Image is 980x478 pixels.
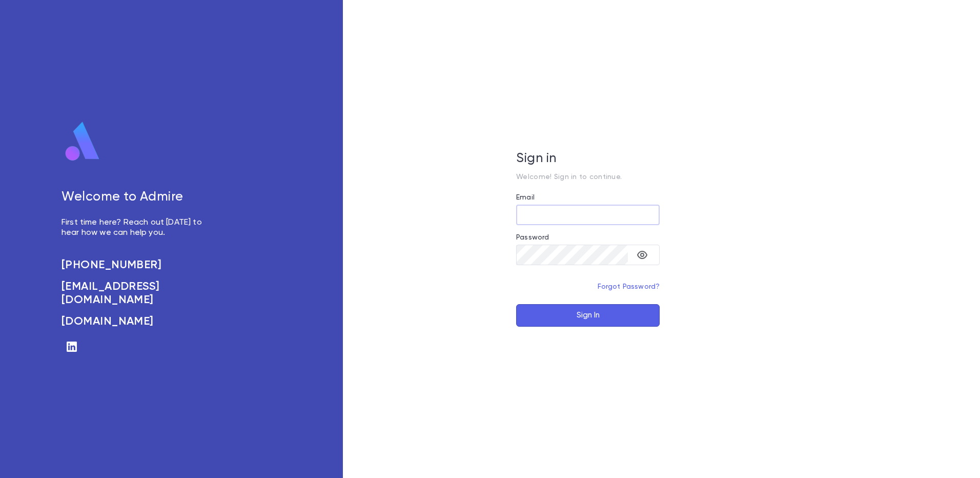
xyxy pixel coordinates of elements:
p: Welcome! Sign in to continue. [516,173,660,181]
h5: Welcome to Admire [62,190,213,205]
label: Email [516,193,535,202]
a: [PHONE_NUMBER] [62,258,213,272]
a: Forgot Password? [598,283,660,290]
a: [DOMAIN_NAME] [62,315,213,328]
img: logo [62,121,104,162]
h5: Sign in [516,151,660,167]
p: First time here? Reach out [DATE] to hear how we can help you. [62,217,213,238]
label: Password [516,233,549,242]
button: toggle password visibility [632,245,652,265]
button: Sign In [516,304,660,327]
a: [EMAIL_ADDRESS][DOMAIN_NAME] [62,280,213,307]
